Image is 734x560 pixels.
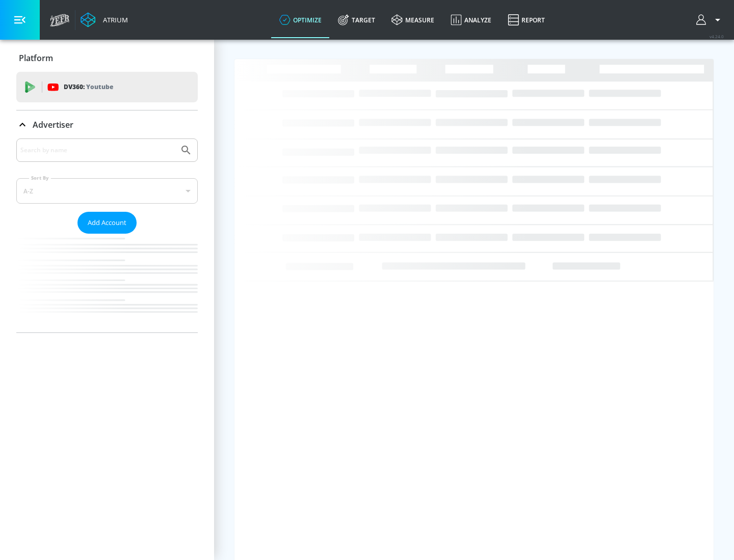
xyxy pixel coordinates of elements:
[500,2,553,38] a: Report
[19,52,53,64] p: Platform
[99,15,128,24] div: Atrium
[330,2,383,38] a: Target
[16,110,198,139] div: Advertiser
[16,178,198,204] div: A-Z
[86,81,113,92] p: Youtube
[16,138,198,332] div: Advertiser
[16,234,198,332] nav: list of Advertiser
[16,44,198,72] div: Platform
[271,2,330,38] a: optimize
[383,2,442,38] a: measure
[88,217,126,229] span: Add Account
[16,72,198,102] div: DV360: Youtube
[77,212,137,234] button: Add Account
[710,34,724,39] span: v 4.24.0
[64,81,113,93] p: DV360:
[81,12,128,27] a: Atrium
[29,175,51,181] label: Sort By
[20,144,175,157] input: Search by name
[33,119,73,130] p: Advertiser
[442,2,500,38] a: Analyze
